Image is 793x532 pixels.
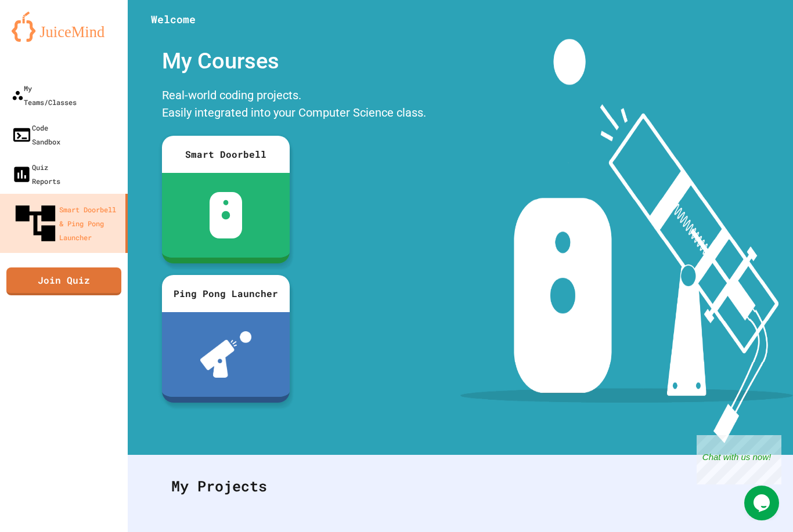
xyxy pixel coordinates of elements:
div: Quiz Reports [12,160,60,188]
iframe: chat widget [744,486,781,520]
img: logo-orange.svg [12,12,116,42]
div: Ping Pong Launcher [162,275,290,312]
div: Smart Doorbell [162,136,290,173]
iframe: chat widget [697,435,781,484]
img: sdb-white.svg [210,192,243,238]
div: My Projects [160,464,761,509]
img: banner-image-my-projects.png [460,39,793,443]
a: Join Quiz [6,267,121,295]
div: Real-world coding projects. Easily integrated into your Computer Science class. [156,84,432,127]
img: ppl-with-ball.png [200,331,252,378]
div: My Teams/Classes [12,81,77,109]
div: Code Sandbox [12,121,60,149]
div: Smart Doorbell & Ping Pong Launcher [12,200,121,247]
div: My Courses [156,39,432,84]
